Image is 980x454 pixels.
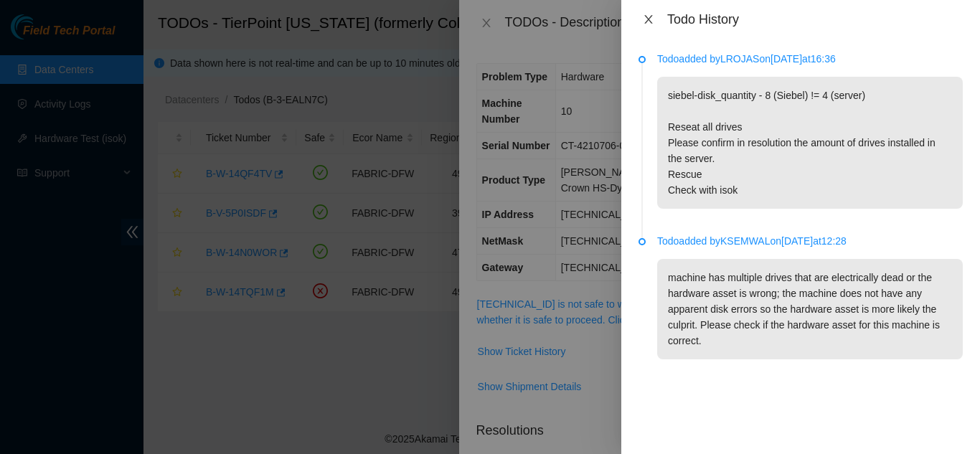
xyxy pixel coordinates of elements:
button: Close [639,13,659,27]
div: Todo History [667,11,963,27]
span: close [643,14,654,25]
p: siebel-disk_quantity - 8 (Siebel) != 4 (server) Reseat all drives Please confirm in resolution th... [657,77,963,209]
p: Todo added by KSEMWAL on [DATE] at 12:28 [657,233,963,249]
p: machine has multiple drives that are electrically dead or the hardware asset is wrong; the machin... [657,259,963,359]
p: Todo added by LROJAS on [DATE] at 16:36 [657,51,963,67]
